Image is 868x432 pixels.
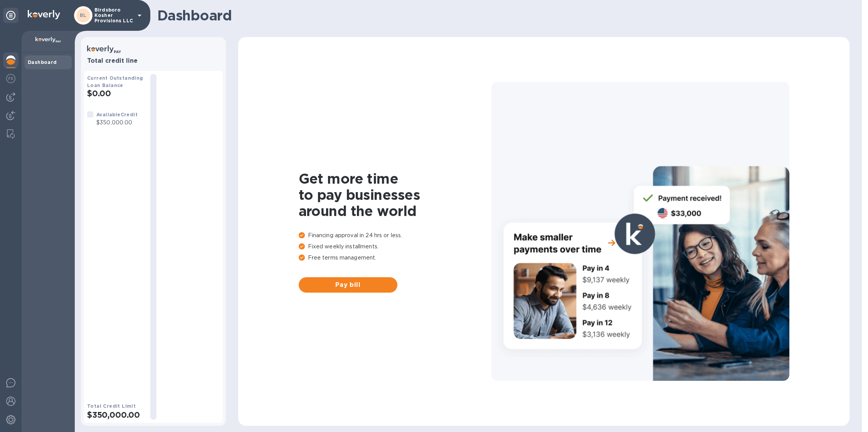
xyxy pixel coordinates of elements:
h2: $350,000.00 [87,410,144,420]
p: $350,000.00 [96,119,138,127]
img: Logo [28,10,60,19]
button: Pay bill [299,277,397,293]
b: Available Credit [96,112,138,117]
h3: Total credit line [87,57,220,65]
p: Fixed weekly installments. [299,243,491,251]
b: Total Credit Limit [87,403,136,409]
h1: Dashboard [157,7,846,23]
b: BL [80,12,87,18]
p: Birdsboro Kosher Provisions LLC [94,7,133,23]
span: Pay bill [305,280,391,290]
div: Unpin categories [3,8,19,23]
h2: $0.00 [87,89,144,98]
b: Current Outstanding Loan Balance [87,75,143,88]
b: Dashboard [28,59,57,65]
h1: Get more time to pay businesses around the world [299,171,491,219]
img: Foreign exchange [6,74,15,83]
p: Financing approval in 24 hrs or less. [299,231,491,239]
p: Free terms management. [299,254,491,262]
